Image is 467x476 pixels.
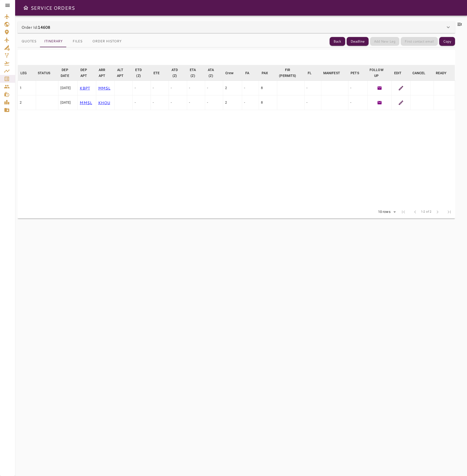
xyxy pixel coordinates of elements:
button: Quotes [18,36,40,47]
td: 2 [18,95,36,110]
div: EDIT [394,70,402,76]
div: - [135,100,149,105]
div: - [244,100,257,105]
span: ETE [153,70,166,76]
span: Crew [225,70,240,76]
div: FA [245,70,249,76]
div: 10 rows [377,210,392,214]
button: Open drawer [21,3,31,13]
span: ETD (Z) [134,67,149,79]
span: ETA (Z) [189,67,203,79]
div: Order Id:14608 [18,21,455,33]
div: - [189,100,203,105]
span: FIR (PERMITS) [279,67,302,79]
div: ETD (Z) [134,67,143,79]
div: [DATE] [60,100,76,105]
span: ALT APT [116,67,131,79]
div: FOLLOW UP [370,67,383,79]
div: basic tabs example [18,36,125,47]
div: - [171,85,185,90]
h6: SERVICE ORDERS [31,4,75,12]
div: [DATE] [60,85,76,90]
span: 1-2 of 2 [421,210,432,214]
div: Crew [225,70,233,76]
div: - [306,100,319,105]
span: FA [245,70,256,76]
span: FOLLOW UP [370,67,390,79]
span: Next Page [432,206,443,218]
button: Back [330,37,345,46]
div: STATUS [38,70,50,76]
span: LEG [20,70,33,76]
p: Order Id: [21,24,50,30]
div: - [244,85,257,90]
div: - [171,100,185,105]
div: PAX [262,70,268,76]
div: READY [436,70,447,76]
span: DEP DATE [60,67,76,79]
div: FL [308,70,312,76]
span: FL [308,70,318,76]
p: MMSL [98,85,112,91]
div: PETS [351,70,359,76]
span: First Page [398,206,409,218]
td: 1 [18,81,36,95]
div: ALT APT [116,67,124,79]
div: - [135,85,149,90]
div: - [306,85,319,90]
div: - [153,85,167,90]
div: 2 [225,100,240,105]
button: Copy [439,37,455,46]
span: CANCEL [412,70,432,76]
div: - [207,85,221,90]
span: PAX [262,70,274,76]
span: MANIFEST [323,70,346,76]
div: 8 [261,85,275,90]
span: Last Page [443,206,455,218]
div: LEG [20,70,27,76]
button: Generate Follow Up Email Template [376,84,383,92]
span: ARR APT [98,67,112,79]
div: 10 rows [375,208,398,216]
div: - [189,85,203,90]
button: Files [67,36,88,47]
div: - [350,85,365,90]
div: 2 [225,85,240,90]
button: Generate Follow Up Email Template [376,99,383,106]
p: KHOU [98,100,112,106]
div: ATD (Z) [171,67,179,79]
div: ATA (Z) [207,67,215,79]
div: CANCEL [412,70,426,76]
span: DEP APT [80,67,94,79]
div: ETA (Z) [189,67,197,79]
div: ETE [153,70,160,76]
span: PETS [351,70,365,76]
span: ATA (Z) [207,67,221,79]
div: MANIFEST [323,70,340,76]
b: 14608 [38,24,50,30]
button: Itinerary [40,36,67,47]
div: DEP APT [80,67,88,79]
span: READY [436,70,453,76]
div: - [207,100,221,105]
div: - [350,100,365,105]
span: STATUS [38,70,57,76]
button: Order History [88,36,125,47]
div: DEP DATE [60,67,69,79]
div: 8 [261,100,275,105]
div: FIR (PERMITS) [279,67,296,79]
button: Deadline [347,37,369,46]
p: MMSL [80,100,94,106]
span: ATD (Z) [171,67,185,79]
div: - [153,100,167,105]
div: ARR APT [98,67,106,79]
p: KBPT [80,85,94,91]
span: EDIT [394,70,408,76]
